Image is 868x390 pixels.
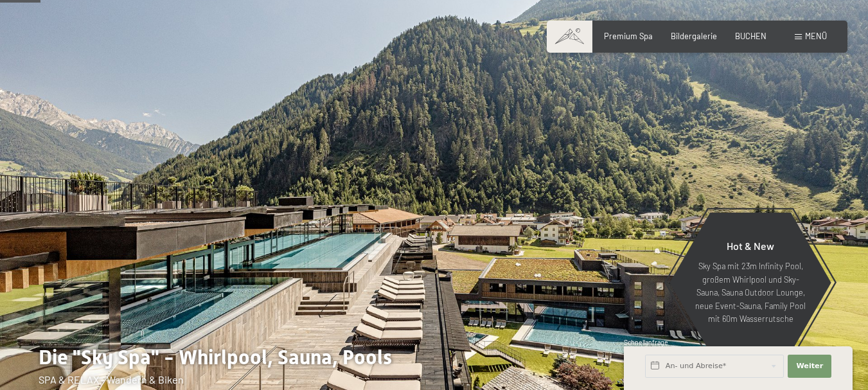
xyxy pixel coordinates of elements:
button: Weiter [788,355,831,378]
span: Hot & New [727,240,774,252]
a: BUCHEN [735,31,766,41]
a: Bildergalerie [671,31,717,41]
span: Schnellanfrage [624,339,668,346]
span: Weiter [796,361,823,371]
a: Hot & New Sky Spa mit 23m Infinity Pool, großem Whirlpool und Sky-Sauna, Sauna Outdoor Lounge, ne... [669,212,832,353]
a: Premium Spa [604,31,653,41]
span: Menü [805,31,827,41]
p: Sky Spa mit 23m Infinity Pool, großem Whirlpool und Sky-Sauna, Sauna Outdoor Lounge, neue Event-S... [695,260,806,325]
